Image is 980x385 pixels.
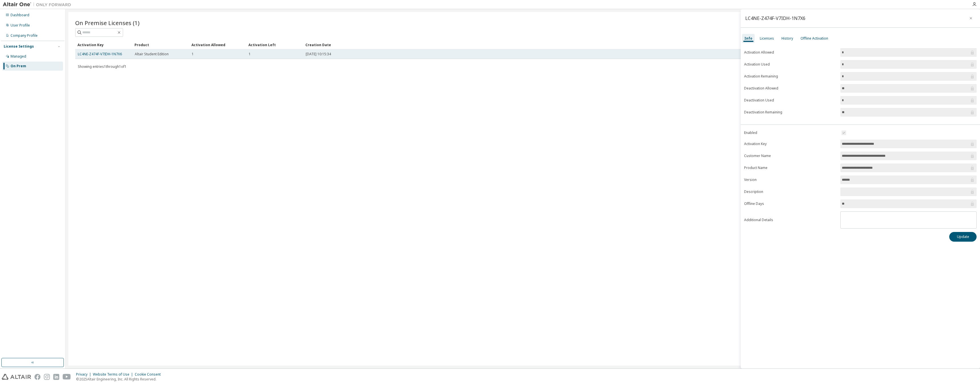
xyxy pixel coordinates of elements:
div: Cookie Consent [135,372,164,377]
img: facebook.svg [34,374,40,380]
label: Product Name [744,166,837,170]
label: Description [744,190,837,194]
p: © 2025 Altair Engineering, Inc. All Rights Reserved. [76,377,164,382]
a: LC4NE-Z474F-V7IDH-1N7X6 [78,52,122,56]
div: Activation Left [248,40,301,49]
span: Altair Student Edition [135,52,169,56]
label: Deactivation Remaining [744,110,837,115]
div: License Settings [4,44,34,49]
img: linkedin.svg [53,374,59,380]
div: Activation Allowed [191,40,244,49]
div: Privacy [76,372,93,377]
label: Activation Key [744,142,837,146]
div: On Prem [11,64,26,68]
label: Deactivation Allowed [744,86,837,91]
div: User Profile [11,23,30,28]
label: Activation Used [744,62,837,67]
div: Company Profile [11,33,38,38]
div: Info [744,36,752,41]
label: Enabled [744,131,837,135]
img: altair_logo.svg [2,374,31,380]
label: Deactivation Used [744,98,837,103]
span: On Premise Licenses (1) [75,19,140,27]
img: youtube.svg [63,374,71,380]
span: 1 [192,52,194,56]
img: Altair One [3,2,74,7]
div: Offline Activation [801,36,828,41]
div: History [781,36,793,41]
label: Offline Days [744,201,837,206]
div: Product [134,40,187,49]
label: Version [744,178,837,182]
div: Managed [11,54,26,59]
div: Activation Key [77,40,130,49]
label: Activation Allowed [744,50,837,55]
div: LC4NE-Z474F-V7IDH-1N7X6 [745,16,805,21]
span: Showing entries 1 through 1 of 1 [78,64,126,69]
div: Dashboard [11,13,29,17]
label: Customer Name [744,154,837,158]
div: Licenses [760,36,774,41]
button: Update [949,232,977,242]
div: Creation Date [305,40,945,49]
span: [DATE] 10:15:34 [306,52,331,56]
span: 1 [249,52,251,56]
label: Additional Details [744,218,837,222]
label: Activation Remaining [744,74,837,79]
div: Website Terms of Use [93,372,135,377]
img: instagram.svg [44,374,50,380]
